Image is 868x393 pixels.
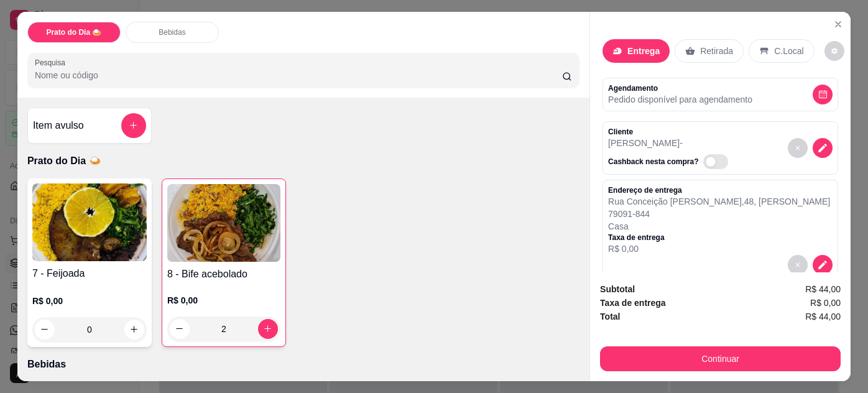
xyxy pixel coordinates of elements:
p: Rua Conceição [PERSON_NAME] , 48 , [PERSON_NAME] [608,195,830,208]
p: Bebidas [159,27,185,37]
p: 79091-844 [608,208,830,220]
p: Cashback nesta compra? [608,157,698,167]
p: R$ 0,00 [167,294,280,307]
p: R$ 0,00 [32,295,147,307]
input: Pesquisa [35,69,562,81]
p: Bebidas [27,357,579,372]
span: R$ 44,00 [805,310,841,323]
p: C.Local [774,45,803,57]
label: Pesquisa [35,57,70,68]
strong: Subtotal [600,284,635,294]
strong: Taxa de entrega [600,298,666,308]
p: Retirada [700,45,733,57]
button: decrease-product-quantity [813,255,833,275]
button: decrease-product-quantity [813,138,833,158]
button: decrease-product-quantity [813,85,833,104]
button: add-separate-item [121,113,146,138]
p: Prato do Dia 🍛 [46,27,101,37]
p: [PERSON_NAME] - [608,137,733,149]
h4: Item avulso [33,118,84,133]
p: Taxa de entrega [608,233,830,243]
label: Automatic updates [703,154,733,169]
img: product-image [32,183,147,261]
button: decrease-product-quantity [788,255,808,275]
p: Agendamento [608,83,752,93]
p: Pedido disponível para agendamento [608,93,752,106]
p: Entrega [627,45,660,57]
span: R$ 0,00 [810,296,841,310]
h4: 8 - Bife acebolado [167,267,280,282]
span: R$ 44,00 [805,282,841,296]
p: Cliente [608,127,733,137]
p: R$ 0,00 [608,243,830,255]
button: decrease-product-quantity [824,41,844,61]
h4: 7 - Feijoada [32,266,147,281]
button: Close [828,14,848,34]
p: Casa [608,220,830,233]
p: Endereço de entrega [608,185,830,195]
p: Prato do Dia 🍛 [27,154,579,169]
strong: Total [600,312,620,321]
img: product-image [167,184,280,262]
button: decrease-product-quantity [788,138,808,158]
button: Continuar [600,346,841,371]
